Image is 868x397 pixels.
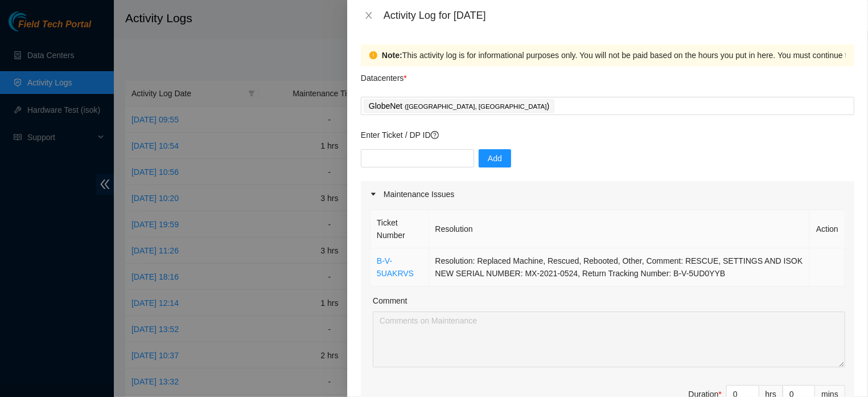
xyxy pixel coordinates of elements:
p: Enter Ticket / DP ID [361,129,854,141]
th: Action [810,210,845,248]
textarea: Comment [373,312,845,367]
p: GlobeNet ) [369,100,549,113]
th: Ticket Number [371,210,429,248]
strong: Note: [382,49,402,62]
span: exclamation-circle [369,51,377,59]
div: Activity Log for [DATE] [384,9,854,22]
th: Resolution [429,210,811,248]
a: B-V-5UAKRVS [377,256,414,278]
span: question-circle [431,131,439,139]
button: Add [479,149,511,167]
span: ( [GEOGRAPHIC_DATA], [GEOGRAPHIC_DATA] [405,103,547,110]
td: Resolution: Replaced Machine, Rescued, Rebooted, Other, Comment: RESCUE, SETTINGS AND ISOK NEW SE... [429,248,811,287]
span: Add [488,152,502,165]
p: Datacenters [361,66,407,84]
span: caret-right [370,191,377,198]
label: Comment [373,294,408,307]
span: close [364,11,373,20]
button: Close [361,10,377,21]
div: Maintenance Issues [361,181,854,207]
